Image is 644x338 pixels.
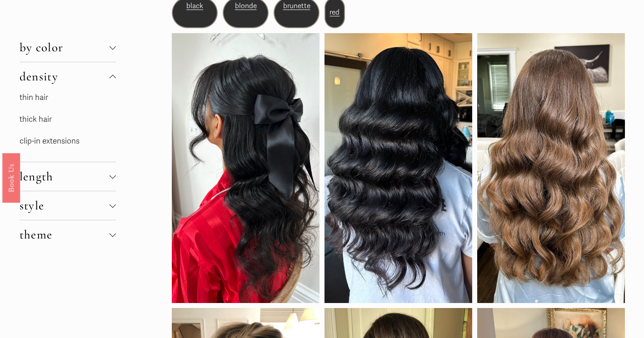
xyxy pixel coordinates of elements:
button: density [20,62,116,91]
a: clip-in extensions [20,136,80,146]
span: style [20,198,110,213]
a: red [329,8,339,16]
span: density [20,69,110,84]
a: brunette [283,2,310,10]
span: theme [20,227,110,242]
button: length [20,162,116,191]
span: by color [20,40,110,55]
button: by color [20,33,116,62]
a: thin hair [20,93,48,102]
a: blonde [235,2,257,10]
a: Book Us [2,153,20,203]
div: density [20,91,116,162]
span: length [20,169,110,184]
a: thick hair [20,114,52,124]
a: black [186,2,203,10]
button: theme [20,220,116,249]
button: style [20,191,116,220]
